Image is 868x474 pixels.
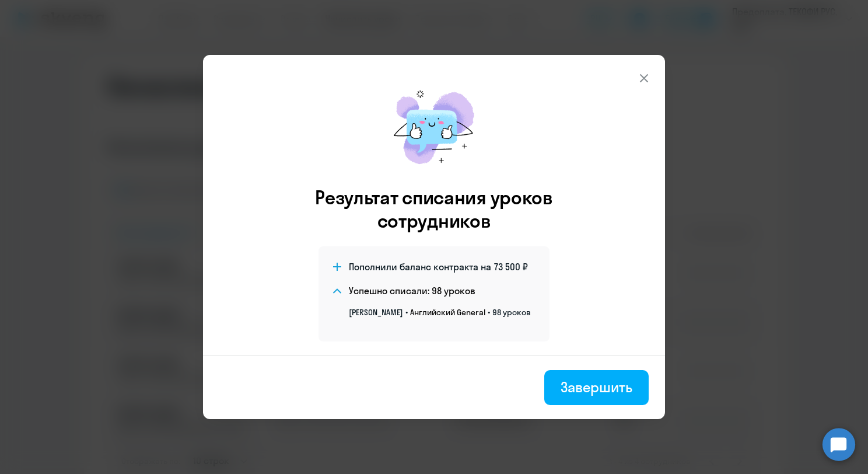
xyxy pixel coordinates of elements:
[349,260,491,273] span: Пополнили баланс контракта на
[488,307,490,318] span: •
[405,307,408,318] span: •
[494,260,528,273] span: 73 500 ₽
[492,307,531,318] span: 98 уроков
[299,186,569,232] h3: Результат списания уроков сотрудников
[349,307,403,318] span: [PERSON_NAME]
[410,307,485,318] p: Английский General
[544,370,649,405] button: Завершить
[381,78,487,176] img: mirage-message.png
[561,378,632,396] div: Завершить
[349,284,475,297] h4: Успешно списали: 98 уроков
